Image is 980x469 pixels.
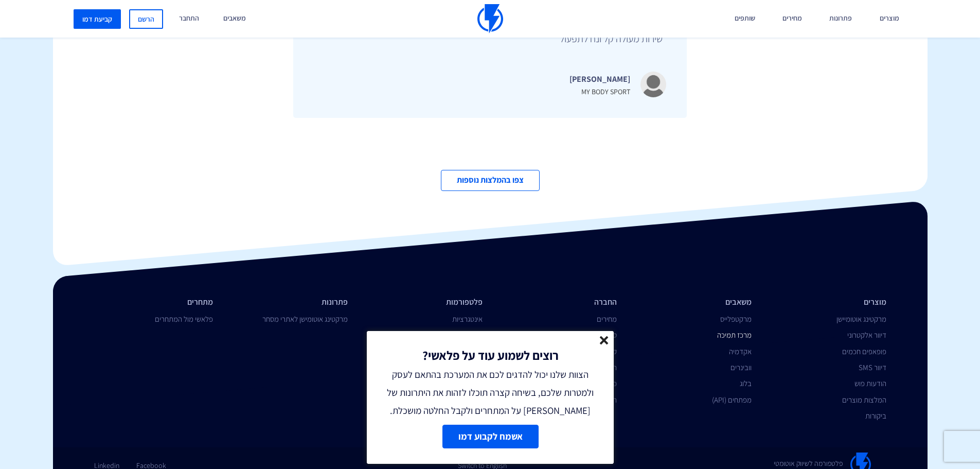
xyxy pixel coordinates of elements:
li: פתרונות [228,297,348,308]
a: דיוור SMS [859,362,886,372]
a: אינטגרציות [452,314,483,324]
li: פלטפורמות [363,297,483,308]
a: מרכז תמיכה [717,330,752,340]
a: אקדמיה [729,346,752,356]
span: MY BODY SPORT [581,87,630,96]
a: בלוג [740,378,752,388]
img: unknown-user.jpg [640,72,666,97]
a: ביקורות [865,411,886,421]
p: [PERSON_NAME] [569,72,630,86]
li: החברה [498,297,617,308]
a: פלאשי מול המתחרים [155,314,213,324]
a: דיוור אלקטרוני [847,330,886,340]
a: קביעת דמו [74,9,121,29]
a: הרשם [129,9,163,29]
a: מפתחים (API) [712,395,752,405]
a: הודעות פוש [854,378,886,388]
li: מוצרים [767,297,886,308]
a: מחירים [597,314,617,324]
a: מרקטפלייס [720,314,752,324]
li: מתחרים [94,297,213,308]
a: מרקטינג אוטומישן לאתרי מסחר [262,314,348,324]
a: פופאפים חכמים [842,346,886,356]
li: משאבים [632,297,752,308]
a: צפו בהמלצות נוספות [441,170,540,191]
p: "שירות מעולה קל ונח לתפעול" [358,31,666,46]
a: מרקטינג אוטומיישן [836,314,886,324]
a: וובינרים [730,362,752,372]
a: המלצות מוצרים [842,395,886,405]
